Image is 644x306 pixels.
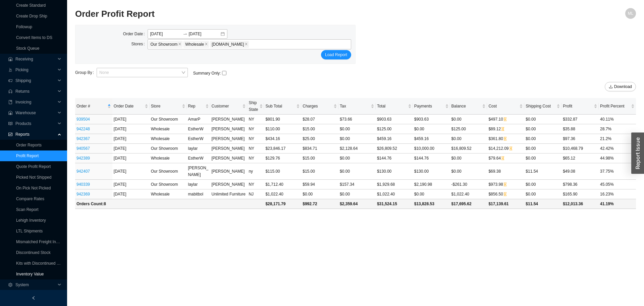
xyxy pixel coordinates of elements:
td: [DATE] [112,134,150,144]
span: Ship State [249,99,258,113]
a: 939504 [76,117,90,122]
span: $14,212.09 [488,146,513,151]
td: [DATE] [112,115,150,124]
td: $25.00 [301,134,338,144]
td: $459.16 [376,134,413,144]
span: 21.2 % [600,136,611,141]
td: [PERSON_NAME] [210,115,248,124]
span: $89.12 [488,127,505,131]
td: $0.00 [338,124,376,134]
td: $0.00 [450,115,487,124]
td: Our Showroom [150,115,187,124]
span: Load Report [325,51,347,58]
td: Our Showroom [150,144,187,154]
td: $903.63 [413,115,450,124]
td: $1,022.40 [376,189,413,199]
td: $23,846.17 [264,144,301,154]
button: Load Report [321,50,351,59]
td: laylar [187,180,210,189]
a: 942389 [76,156,90,161]
a: Stock Queue [16,46,39,51]
span: Total [377,103,407,110]
td: NY [247,134,264,144]
a: On Pick Not Picked [16,186,51,190]
td: $15.00 [301,154,338,163]
td: $0.00 [450,134,487,144]
td: $157.34 [338,180,376,189]
span: Wholesale [183,41,209,48]
td: $125.00 [450,124,487,134]
span: [DOMAIN_NAME] [212,41,244,47]
span: to [183,32,187,36]
span: Our Showroom [151,41,178,47]
td: $0.00 [524,124,561,134]
td: EstherW [187,154,210,163]
span: Our Showroom [149,41,183,48]
a: Mismatched Freight Invoices [16,239,67,244]
td: $992.72 [301,199,338,209]
input: End date [189,31,220,37]
span: Sub Total [265,103,295,110]
td: -$261.30 [450,180,487,189]
td: $10,468.79 [561,144,599,154]
span: read [8,122,13,126]
td: $73.66 [338,115,376,124]
span: close [205,42,208,46]
td: $165.90 [561,189,599,199]
span: 37.75 % [600,169,614,174]
a: Picked Not Shipped [16,175,51,180]
span: hourglass [509,146,513,150]
td: NY [247,144,264,154]
span: $79.64 [488,156,505,161]
td: AmarP [187,115,210,124]
span: $973.98 [488,182,507,187]
a: Order Reports [16,143,42,147]
span: Wholesale [185,41,204,47]
td: $97.36 [561,134,599,144]
input: Start date [150,31,181,37]
td: EstherW [187,134,210,144]
a: Profit Report [16,154,39,158]
td: mabitbol [187,189,210,199]
td: $65.12 [561,154,599,163]
a: Compare Rates [16,196,44,201]
th: Total sortable [376,98,413,115]
th: Tax sortable [338,98,376,115]
td: $10,000.00 [413,144,450,154]
td: $59.94 [301,180,338,189]
span: Download [614,83,632,90]
td: NY [247,154,264,163]
td: Unlimited Furniture [210,189,248,199]
td: Our Showroom [150,180,187,189]
td: $0.00 [524,134,561,144]
a: Discontinued Stock [16,250,51,255]
span: Cost [488,103,518,110]
a: Lehigh Inventory [16,218,46,223]
span: setting [8,283,13,287]
span: customer-service [8,89,13,93]
td: [PERSON_NAME] [210,124,248,134]
td: $834.71 [301,144,338,154]
td: $17,695.62 [450,199,487,209]
span: $497.10 [488,117,507,122]
td: $0.00 [413,124,450,134]
span: Returns [15,86,56,97]
td: $28.07 [301,115,338,124]
td: NY [247,115,264,124]
td: $12,013.36 [561,199,599,209]
h2: Order Profit Report [75,8,496,20]
td: $903.63 [376,115,413,124]
td: $0.00 [524,189,561,199]
td: $0.00 [524,154,561,163]
th: Balance sortable [450,98,487,115]
td: $0.00 [450,154,487,163]
td: Wholesale [150,124,187,134]
span: fund [8,132,13,136]
td: $129.76 [264,154,301,163]
td: $0.00 [524,144,561,154]
td: $0.00 [450,163,487,180]
td: $0.00 [524,180,561,189]
td: [DATE] [112,154,150,163]
a: 940567 [76,146,90,151]
td: [DATE] [112,163,150,180]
